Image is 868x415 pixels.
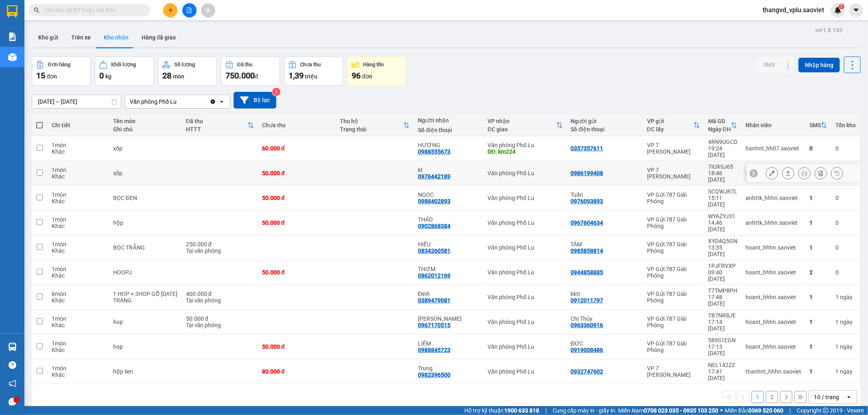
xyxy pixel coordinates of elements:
[647,191,700,204] div: VP Gửi 787 Giải Phóng
[45,6,141,15] input: Tìm tên, số ĐT hoặc mã đơn
[647,365,700,378] div: VP 7 [PERSON_NAME]
[186,7,192,13] span: file-add
[704,115,741,136] th: Toggle SortBy
[553,406,616,415] span: Cung cấp máy in - giấy in:
[177,98,178,106] input: Selected Văn phòng Phố Lu.
[545,406,547,415] span: |
[835,294,856,300] div: 1
[488,195,562,201] div: Văn phòng Phố Lu
[418,127,479,133] div: Số điện thoại
[708,269,737,282] div: 09:40 [DATE]
[52,216,105,223] div: 1 món
[488,343,562,350] div: Văn phòng Phố Lu
[8,53,17,61] img: warehouse-icon
[483,115,566,136] th: Toggle SortBy
[234,92,276,109] button: Bộ lọc
[756,5,831,15] span: thangvd_vplu.saoviet
[571,241,639,248] div: TÂM
[809,368,827,375] div: 1
[644,407,718,414] strong: 0708 023 035 - 0935 103 250
[32,95,121,108] input: Select a date range.
[111,62,136,67] div: Khối lượng
[809,195,827,201] div: 1
[210,98,216,105] svg: Clear value
[272,88,280,96] sup: 3
[488,244,562,251] div: Văn phòng Phố Lu
[708,118,731,124] div: Mã GD
[839,4,844,9] sup: 1
[186,322,254,328] div: Tại văn phòng
[571,219,603,226] div: 0967604634
[52,173,105,180] div: Khác
[789,406,791,415] span: |
[815,26,842,35] div: ver 1.8.143
[47,73,57,80] span: đơn
[237,62,252,67] div: Đã thu
[52,223,105,229] div: Khác
[571,191,639,198] div: Tuấn
[809,294,827,300] div: 1
[571,340,639,347] div: ĐỨC
[113,368,178,375] div: hộp lien
[846,394,852,400] svg: open
[708,319,737,332] div: 17:14 [DATE]
[52,266,105,272] div: 1 món
[182,3,197,17] button: file-add
[708,368,737,381] div: 17:41 [DATE]
[488,319,562,325] div: Văn phòng Phố Lu
[840,4,843,9] span: 1
[262,343,332,350] div: 50.000 đ
[52,167,105,173] div: 1 món
[840,319,853,325] span: ngày
[255,73,258,80] span: đ
[221,56,280,86] button: Đã thu750.000đ
[418,241,479,248] div: HIẾU
[418,322,450,328] div: 0967170515
[647,142,700,155] div: VP 7 [PERSON_NAME]
[262,195,332,201] div: 50.000 đ
[814,393,839,401] div: 10 / trang
[52,347,105,353] div: Khác
[708,219,737,232] div: 14:46 [DATE]
[708,145,737,158] div: 19:24 [DATE]
[99,71,104,80] span: 0
[340,118,404,124] div: Thu hộ
[571,118,639,124] div: Người gửi
[7,5,17,17] img: logo-vxr
[746,219,801,226] div: anhttk_hhhn.saoviet
[849,3,863,17] button: caret-down
[52,291,105,297] div: 6 món
[504,407,539,414] strong: 1900 633 818
[186,126,247,133] div: HTTT
[708,213,737,219] div: WYAZYJ31
[647,291,700,304] div: VP Gửi 787 Giải Phóng
[835,269,856,276] div: 0
[32,28,65,47] button: Kho gửi
[746,145,801,152] div: hanhnt_hh07.saoviet
[708,287,737,294] div: T7TMP8PH
[418,173,450,180] div: 0976442189
[168,7,173,13] span: plus
[418,315,479,322] div: Chị Thanh
[746,368,801,375] div: thanhnt_hhhn.saoviet
[113,269,178,276] div: HOOPJ
[52,198,105,204] div: Khác
[113,291,178,304] div: 1 HOP + 3HOP GỖ 2 BC TRANG
[647,167,700,180] div: VP 7 [PERSON_NAME]
[798,58,840,72] button: Nhập hàng
[347,56,406,86] button: Hàng tồn96đơn
[418,297,450,304] div: 0389479081
[840,294,853,300] span: ngày
[418,291,479,297] div: Định
[835,122,856,128] div: Tồn kho
[182,115,258,136] th: Toggle SortBy
[708,170,737,183] div: 18:46 [DATE]
[647,216,700,229] div: VP Gửi 787 Giải Phóng
[418,117,479,124] div: Người nhận
[163,3,177,17] button: plus
[52,315,105,322] div: 1 món
[571,248,603,254] div: 0985858814
[708,244,737,257] div: 13:35 [DATE]
[488,170,562,176] div: Văn phòng Phố Lu
[52,322,105,328] div: Khác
